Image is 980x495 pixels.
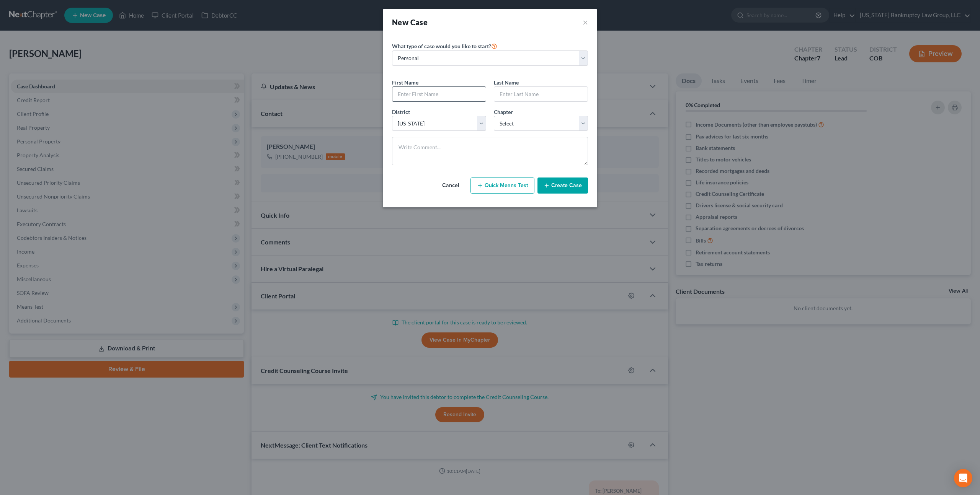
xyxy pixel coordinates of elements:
button: Quick Means Test [470,177,534,194]
button: Cancel [434,178,467,193]
input: Enter Last Name [494,87,588,101]
input: Enter First Name [392,87,486,101]
label: What type of case would you like to start? [392,41,497,50]
span: Chapter [494,109,513,115]
button: × [583,17,588,28]
span: Last Name [494,79,519,86]
span: District [392,109,410,115]
button: Create Case [537,177,588,194]
strong: New Case [392,18,428,27]
span: First Name [392,79,418,86]
div: Open Intercom Messenger [954,469,972,487]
